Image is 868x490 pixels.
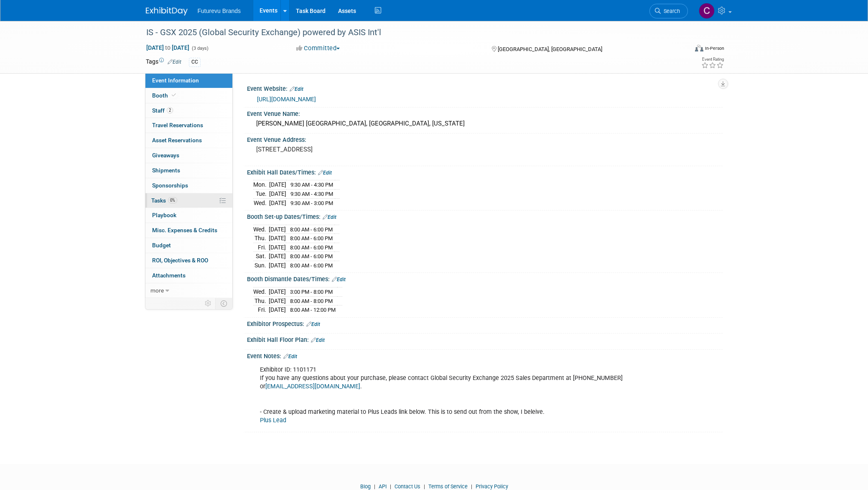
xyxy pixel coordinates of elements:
td: Personalize Event Tab Strip [201,298,216,309]
td: Wed. [253,225,269,234]
span: | [422,483,427,490]
div: Event Notes: [247,350,723,361]
a: Privacy Policy [476,483,508,490]
a: Playbook [145,208,232,223]
span: 8:00 AM - 6:00 PM [290,235,333,241]
div: Event Venue Name: [247,108,723,118]
td: Tags [146,57,181,67]
a: Edit [318,170,332,176]
span: Playbook [152,212,176,218]
span: 0% [168,197,177,203]
td: Sat. [253,252,269,261]
span: 3:00 PM - 8:00 PM [290,289,333,295]
a: Travel Reservations [145,118,232,133]
div: Event Rating [701,57,724,62]
span: Misc. Expenses & Credits [152,227,217,233]
span: 9:30 AM - 3:00 PM [290,200,333,206]
td: Wed. [253,198,269,207]
span: [GEOGRAPHIC_DATA], [GEOGRAPHIC_DATA] [498,46,602,52]
td: [DATE] [269,198,286,207]
a: Giveaways [145,148,232,163]
a: Misc. Expenses & Credits [145,223,232,238]
span: Futurevu Brands [198,8,241,14]
span: Booth [152,92,178,99]
a: API [379,483,387,490]
span: [DATE] [DATE] [146,44,190,51]
a: Event Information [145,73,232,88]
img: ExhibitDay [146,7,188,15]
a: Edit [168,59,181,65]
div: CC [189,58,201,67]
a: Shipments [145,163,232,178]
div: Exhibit Hall Dates/Times: [247,166,723,177]
a: Edit [306,321,320,327]
img: Format-Inperson.png [695,45,703,51]
span: 8:00 AM - 8:00 PM [290,298,333,304]
a: Contact Us [395,483,420,490]
td: [DATE] [269,234,286,243]
a: more [145,283,232,298]
span: 8:00 AM - 6:00 PM [290,253,333,259]
span: Shipments [152,167,180,174]
div: Exhibitor ID: 1101171 If you have any questions about your purchase, please contact Global Securi... [254,362,631,429]
span: ROI, Objectives & ROO [152,257,208,264]
a: Staff2 [145,103,232,118]
a: Edit [311,337,325,343]
div: Exhibitor Prospectus: [247,318,723,328]
span: 9:30 AM - 4:30 PM [290,191,333,197]
td: Thu. [253,296,269,305]
span: Giveaways [152,152,179,159]
td: [DATE] [269,261,286,269]
td: [DATE] [269,296,286,305]
span: (3 days) [191,46,209,51]
span: Budget [152,242,171,249]
a: Booth [145,88,232,103]
span: Sponsorships [152,182,188,189]
span: to [164,44,172,51]
a: Edit [323,214,336,220]
a: [URL][DOMAIN_NAME] [257,96,316,103]
div: Booth Set-up Dates/Times: [247,210,723,221]
span: Asset Reservations [152,137,202,144]
a: Plus Lead [260,417,286,424]
img: CHERYL CLOWES [699,3,715,19]
td: Tue. [253,190,269,199]
span: 2 [167,107,173,113]
div: Event Venue Address: [247,133,723,144]
a: Attachments [145,268,232,283]
div: [PERSON_NAME] [GEOGRAPHIC_DATA], [GEOGRAPHIC_DATA], [US_STATE] [253,117,716,130]
td: Sun. [253,261,269,269]
a: Terms of Service [428,483,468,490]
span: 8:00 AM - 12:00 PM [290,307,336,313]
td: Fri. [253,243,269,252]
td: Wed. [253,287,269,297]
td: Toggle Event Tabs [215,298,232,309]
a: Sponsorships [145,178,232,193]
a: Tasks0% [145,193,232,208]
td: Fri. [253,305,269,314]
button: Committed [293,44,343,53]
span: Search [661,8,680,14]
td: Thu. [253,234,269,243]
a: ROI, Objectives & ROO [145,253,232,268]
span: Event Information [152,77,199,84]
span: more [150,287,164,294]
span: 8:00 AM - 6:00 PM [290,244,333,251]
i: Booth reservation complete [172,93,176,97]
div: Event Website: [247,82,723,93]
a: Search [649,4,688,18]
span: | [372,483,377,490]
a: Edit [290,86,303,92]
a: Blog [360,483,371,490]
span: 9:30 AM - 4:30 PM [290,182,333,188]
a: [EMAIL_ADDRESS][DOMAIN_NAME] [265,383,360,390]
span: Tasks [151,197,177,204]
span: Attachments [152,272,186,279]
div: In-Person [705,45,724,51]
div: Exhibit Hall Floor Plan: [247,334,723,344]
div: IS - GSX 2025 (Global Security Exchange) powered by ASIS Int'l [143,25,675,40]
span: 8:00 AM - 6:00 PM [290,262,333,269]
td: [DATE] [269,252,286,261]
span: Travel Reservations [152,122,203,128]
td: [DATE] [269,225,286,234]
